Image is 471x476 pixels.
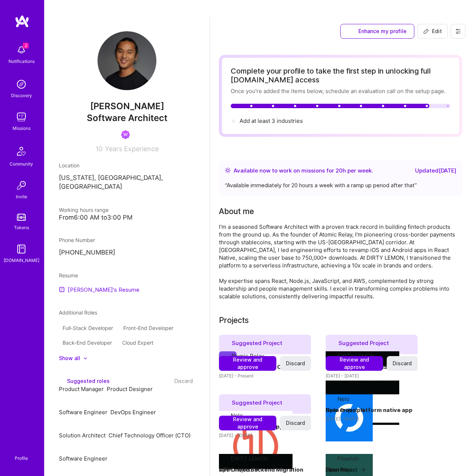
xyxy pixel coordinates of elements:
[219,335,311,354] div: Suggested Project
[219,431,311,439] div: [DATE] - [DATE]
[286,419,305,427] span: Discard
[415,166,456,175] div: Updated [DATE]
[59,337,116,349] div: Back-End Developer
[172,377,195,385] button: Discard
[11,92,32,99] div: Discovery
[219,223,462,300] div: I'm a seasoned Software Architect with a proven track record in building fintech products from th...
[59,322,117,334] div: Full-Stack Developer
[59,101,195,112] span: [PERSON_NAME]
[96,145,103,153] span: 10
[360,467,366,473] img: arrow-right
[61,423,67,428] i: Reject
[240,117,303,124] span: Add at least 3 industries
[337,455,359,462] div: Flourish
[61,446,67,451] i: Reject
[326,356,383,371] button: Review and approve
[423,28,442,35] span: Edit
[15,15,29,28] img: logo
[109,399,114,405] i: Reject
[8,57,35,65] div: Notifications
[14,110,29,124] img: teamwork
[14,242,29,256] img: guide book
[59,174,195,191] p: [US_STATE], [GEOGRAPHIC_DATA], [GEOGRAPHIC_DATA]
[231,352,264,360] div: Atomic Relay
[59,248,195,257] p: [PHONE_NUMBER]
[360,407,366,413] img: arrow-right
[59,377,110,385] div: Suggested roles
[190,285,195,290] i: icon Close
[59,432,106,439] span: Solution Architect
[98,31,156,90] img: User Avatar
[387,356,418,371] button: Discard
[223,340,229,346] i: icon SuggestedTeams
[59,309,97,316] span: Additional Roles
[225,167,231,173] img: Availability
[59,285,139,294] a: [PERSON_NAME]'s Resume
[223,400,229,405] i: icon SuggestedTeams
[231,87,450,95] div: Once you’re added the items below, schedule an evaluation call on the setup page.
[61,469,67,475] i: Reject
[329,356,379,371] span: Review and approve
[326,372,418,380] div: [DATE] - [DATE]
[417,24,448,39] button: Edit
[219,351,237,369] img: Company logo
[118,337,157,349] div: Cloud Expert
[59,214,195,221] div: From 6:00 AM to 3:00 PM
[59,272,78,278] span: Resume
[326,405,418,415] h4: Nelo cross platform native app
[120,322,177,334] div: Front-End Developer
[17,214,26,221] img: tokens
[14,224,29,231] div: Tokens
[286,360,305,367] span: Discard
[111,440,116,445] i: Accept
[13,142,30,160] img: Community
[219,394,311,414] div: Suggested Project
[121,130,130,139] img: Been on Mission
[219,416,276,430] button: Review and approve
[110,409,156,416] span: DevOps Engineer
[326,466,366,473] button: Open Project
[59,379,64,384] i: icon SuggestedTeams
[231,412,243,419] div: Nelo
[219,372,311,380] div: [DATE] - Present
[14,43,29,57] img: bell
[231,67,450,84] div: Complete your profile to take the first step in unlocking full [DOMAIN_NAME] access
[219,466,259,473] button: Open Project
[61,416,67,422] i: Accept
[14,77,29,92] img: discovery
[107,386,153,392] span: Product Designer
[219,315,249,326] div: Projects
[111,446,116,451] i: Reject
[59,455,107,462] span: Software Engineer
[326,415,418,423] div: [DATE] - [DATE]
[280,356,311,371] button: Discard
[280,416,311,430] button: Discard
[61,393,67,399] i: Accept
[61,399,67,405] i: Reject
[59,409,107,416] span: Software Engineer
[59,161,195,169] div: Location
[337,352,375,360] div: DIRTY LEMON
[109,432,191,439] span: Chief Technology Officer (CTO)
[12,447,31,461] a: Profile
[219,356,276,371] button: Review and approve
[59,386,104,392] span: Product Manager
[326,406,366,414] button: Open Project
[219,465,311,475] h4: API-Driven Backend Migration
[225,181,456,190] div: “ Available immediately for 20 hours a week with a ramp up period after that ”
[10,160,33,168] div: Community
[219,206,254,217] div: About me
[223,356,273,371] span: Review and approve
[113,423,118,428] i: Reject
[59,237,95,243] span: Phone Number
[23,43,29,49] span: 2
[14,178,29,193] img: Invite
[61,463,67,468] i: Accept
[4,256,39,264] div: [DOMAIN_NAME]
[326,394,373,441] img: Company logo
[348,28,407,35] span: Enhance my profile
[59,207,109,213] span: Working hours range
[234,166,373,175] div: Available now to work on missions for h per week .
[326,335,418,354] div: Suggested Project
[13,124,31,132] div: Missions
